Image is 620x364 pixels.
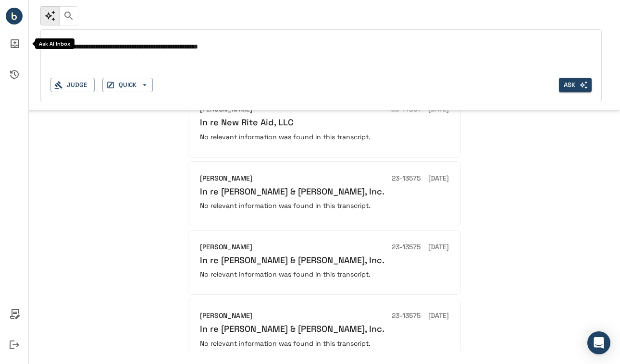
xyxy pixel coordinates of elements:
div: Ask AI Inbox [35,38,74,49]
p: No relevant information was found in this transcript. [200,339,449,348]
button: Ask [559,78,592,93]
h6: In re New Rite Aid, LLC [200,117,449,128]
h6: [PERSON_NAME] [200,311,252,321]
div: Open Intercom Messenger [587,331,610,354]
p: No relevant information was found in this transcript. [200,132,449,142]
h6: [PERSON_NAME] [200,173,252,184]
h6: 23-13575 [392,311,421,321]
h6: In re [PERSON_NAME] & [PERSON_NAME], Inc. [200,323,449,334]
h6: In re [PERSON_NAME] & [PERSON_NAME], Inc. [200,186,449,197]
p: No relevant information was found in this transcript. [200,201,449,210]
h6: In re [PERSON_NAME] & [PERSON_NAME], Inc. [200,255,449,266]
button: Judge [50,78,95,93]
h6: [DATE] [428,242,449,253]
h6: 23-13575 [392,173,421,184]
h6: [PERSON_NAME] [200,242,252,253]
span: Enter search text [559,78,592,93]
h6: [DATE] [428,311,449,321]
h6: 23-13575 [392,242,421,253]
p: No relevant information was found in this transcript. [200,269,449,279]
button: QUICK [102,78,153,93]
h6: [DATE] [428,173,449,184]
